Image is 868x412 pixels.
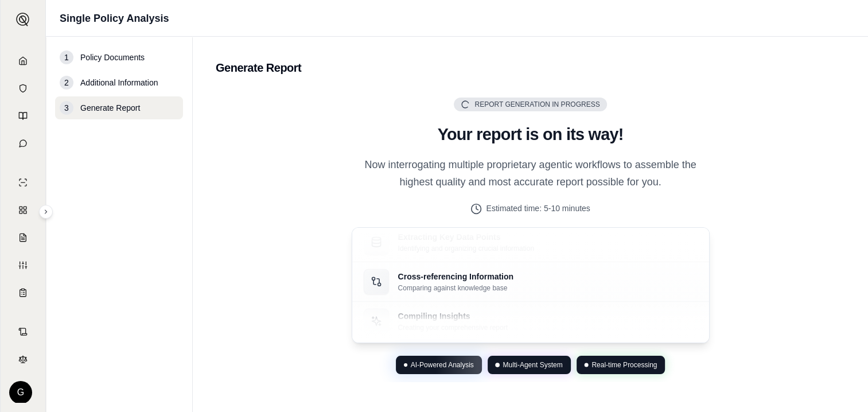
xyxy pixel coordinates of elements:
[16,13,30,26] img: Expand sidebar
[398,310,508,322] p: Compiling Insights
[398,271,513,282] p: Cross-referencing Information
[591,360,657,370] span: Real-time Processing
[3,197,43,223] a: Policy Comparisons
[9,381,32,404] div: G
[3,48,43,73] a: Home
[352,124,710,145] h2: Your report is on its way!
[60,10,169,26] h1: Single Policy Analysis
[60,50,73,64] div: 1
[3,319,43,344] a: Contract Analysis
[398,231,534,243] p: Extracting Key Data Points
[80,77,158,88] span: Additional Information
[398,323,508,332] p: Creating your comprehensive report
[3,347,43,372] a: Legal Search Engine
[80,102,140,114] span: Generate Report
[60,101,73,115] div: 3
[352,157,710,191] p: Now interrogating multiple proprietary agentic workflows to assemble the highest quality and most...
[3,170,43,195] a: Single Policy
[3,103,43,129] a: Prompt Library
[3,76,43,101] a: Documents Vault
[3,280,43,305] a: Coverage Table
[3,225,43,250] a: Claim Coverage
[216,60,845,76] h2: Generate Report
[80,52,145,63] span: Policy Documents
[11,8,34,31] button: Expand sidebar
[411,360,474,370] span: AI-Powered Analysis
[398,244,534,253] p: Identifying and organizing crucial information
[60,76,73,90] div: 2
[503,360,562,370] span: Multi-Agent System
[474,100,600,109] span: Report Generation in Progress
[398,283,513,293] p: Comparing against knowledge base
[3,131,43,156] a: Chat
[39,205,53,219] button: Expand sidebar
[3,252,43,278] a: Custom Report
[486,203,590,215] span: Estimated time: 5-10 minutes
